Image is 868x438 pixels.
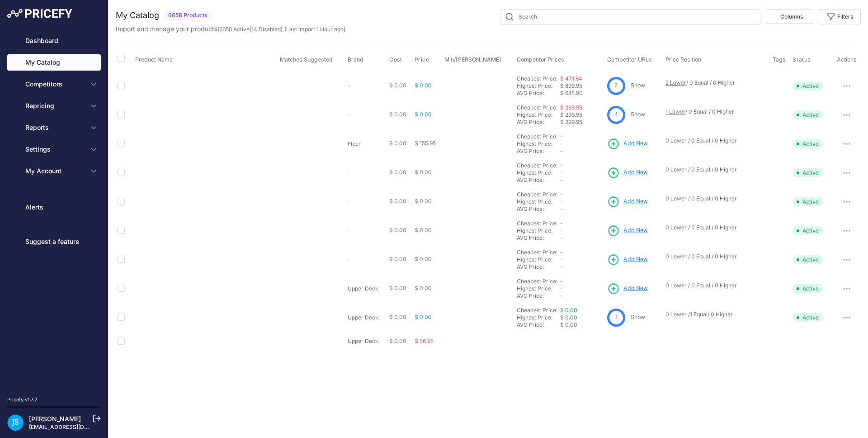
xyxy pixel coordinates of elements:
[280,56,333,63] span: Matches Suggested
[7,199,101,215] a: Alerts
[560,162,563,169] span: -
[560,292,563,299] span: -
[517,256,560,263] div: Highest Price:
[251,26,281,33] a: 14 Disabled
[793,56,811,63] span: Status
[25,167,85,176] span: My Account
[665,108,764,115] p: / 0 Equal / 0 Higher
[517,285,560,292] div: Highest Price:
[517,220,557,227] a: Cheapest Price:
[665,108,685,115] a: 1 Lower
[517,140,560,148] div: Highest Price:
[415,56,431,63] button: Price
[389,314,406,320] span: $ 0.00
[389,227,406,233] span: $ 0.00
[560,148,563,154] span: -
[389,256,406,262] span: $ 0.00
[607,282,648,295] a: Add New
[665,253,764,260] p: 0 Lower / 0 Equal / 0 Higher
[560,176,563,183] span: -
[7,119,101,136] button: Reports
[389,198,406,205] span: $ 0.00
[793,197,823,206] span: Active
[517,191,557,198] a: Cheapest Price:
[348,256,386,263] p: -
[7,141,101,157] button: Settings
[560,256,563,263] span: -
[348,198,386,205] p: -
[348,140,386,148] p: Fleer
[517,169,560,176] div: Highest Price:
[415,140,436,147] span: $ 155.95
[348,111,386,119] p: -
[7,33,101,385] nav: Sidebar
[793,255,823,264] span: Active
[623,226,648,235] span: Add New
[517,82,560,90] div: Highest Price:
[7,54,101,71] a: My Catalog
[607,253,648,266] a: Add New
[389,140,406,147] span: $ 0.00
[348,169,386,176] p: -
[389,56,402,63] span: Cost
[25,145,85,154] span: Settings
[348,227,386,234] p: -
[517,176,560,184] div: AVG Price:
[29,424,123,430] a: [EMAIL_ADDRESS][DOMAIN_NAME]
[389,338,406,344] span: $ 0.00
[135,56,173,63] span: Product Name
[348,285,386,292] p: Upper Deck
[560,104,582,111] a: $ 299.95
[793,313,823,322] span: Active
[7,396,38,404] div: Pricefy v1.7.2
[793,81,823,90] span: Active
[766,10,813,24] button: Columns
[7,76,101,92] button: Competitors
[560,169,563,176] span: -
[631,82,645,89] a: Show
[415,82,432,89] span: $ 0.00
[623,284,648,293] span: Add New
[517,90,560,97] div: AVG Price:
[819,9,861,24] button: Filters
[560,191,563,198] span: -
[517,263,560,271] div: AVG Price:
[517,198,560,205] div: Highest Price:
[665,195,764,202] p: 0 Lower / 0 Equal / 0 Higher
[7,163,101,179] button: My Account
[623,139,648,148] span: Add New
[560,75,582,82] a: $ 471.84
[623,197,648,206] span: Add New
[623,255,648,264] span: Add New
[623,168,648,177] span: Add New
[793,226,823,235] span: Active
[793,284,823,293] span: Active
[837,56,857,63] span: Actions
[560,249,563,256] span: -
[615,110,618,119] span: 1
[560,307,577,314] a: $ 0.00
[415,111,432,118] span: $ 0.00
[25,123,85,132] span: Reports
[389,169,406,176] span: $ 0.00
[614,81,618,90] span: 2
[517,227,560,234] div: Highest Price:
[517,278,557,285] a: Cheapest Price:
[517,205,560,213] div: AVG Price:
[793,168,823,177] span: Active
[348,314,386,321] p: Upper Deck
[517,119,560,126] div: AVG Price:
[517,148,560,155] div: AVG Price:
[560,278,563,285] span: -
[7,33,101,49] a: Dashboard
[7,233,101,250] a: Suggest a feature
[517,321,560,328] div: AVG Price:
[517,314,560,321] div: Highest Price:
[793,56,812,63] button: Status
[517,56,564,63] span: Competitor Prices
[773,56,786,63] span: Tags
[415,314,432,320] span: $ 0.00
[25,101,85,110] span: Repricing
[348,82,386,90] p: -
[665,79,686,86] a: 2 Lower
